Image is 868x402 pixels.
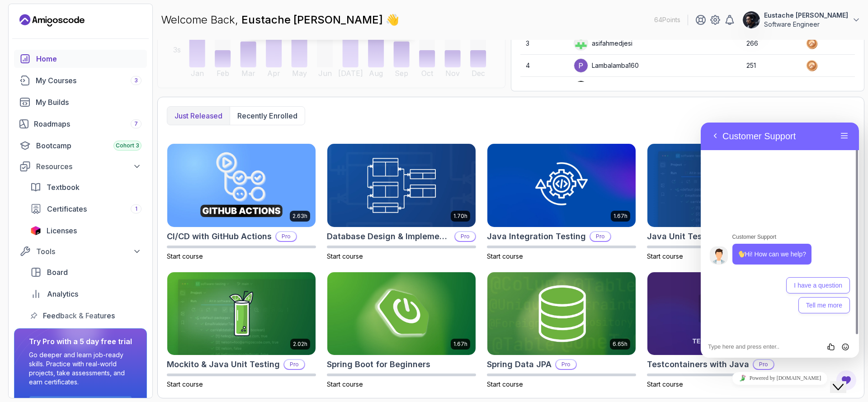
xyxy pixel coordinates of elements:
td: 5 [520,77,568,99]
div: Tools [36,246,142,257]
span: Start course [647,380,683,388]
img: Database Design & Implementation card [327,144,476,227]
button: Recently enrolled [230,107,305,125]
img: user profile image [574,81,588,95]
a: builds [14,93,147,111]
p: Go deeper and learn job-ready skills. Practice with real-world projects, take assessments, and ea... [29,350,132,387]
h2: Testcontainers with Java [647,358,749,371]
span: Start course [487,380,523,388]
img: user profile image [743,11,760,28]
a: Mockito & Java Unit Testing card2.02hMockito & Java Unit TestingProStart course [167,272,316,389]
a: certificates [25,200,147,218]
p: Pro [284,360,304,369]
span: Start course [487,252,523,260]
button: Just released [167,107,230,125]
a: textbook [25,178,147,196]
p: 1.67h [453,341,467,348]
p: Pro [455,232,475,241]
a: licenses [25,222,147,240]
span: Cohort 3 [116,142,139,149]
p: Just released [175,110,222,121]
p: Pro [590,232,610,241]
img: Testcontainers with Java card [647,272,796,355]
td: 3 [520,33,568,55]
a: home [14,50,147,68]
a: Spring Boot for Beginners card1.67hSpring Boot for BeginnersStart course [327,272,476,389]
td: 266 [741,33,800,55]
span: 👋 [384,10,402,29]
span: Certificates [47,203,87,214]
p: 2.02h [293,341,307,348]
td: 4 [520,55,568,77]
a: Landing page [19,13,85,28]
div: My Builds [36,97,142,108]
div: Roadmaps [34,118,142,129]
h2: Database Design & Implementation [327,230,451,243]
h2: Spring Data JPA [487,358,552,371]
span: Textbook [47,182,80,193]
div: Resources [36,161,142,172]
img: CI/CD with GitHub Actions card [167,144,316,227]
iframe: chat widget [701,368,859,388]
div: asifahmedjesi [574,36,632,51]
p: Welcome Back, [161,13,399,27]
a: Database Design & Implementation card1.70hDatabase Design & ImplementationProStart course [327,143,476,261]
span: 3 [134,77,138,84]
span: Licenses [47,225,77,236]
span: Board [47,267,68,278]
p: 64 Points [654,15,680,24]
button: Resources [14,158,147,175]
a: roadmaps [14,115,147,133]
p: Pro [276,232,296,241]
p: 2.63h [292,213,307,220]
img: Java Integration Testing card [487,144,636,227]
h2: Java Integration Testing [487,230,586,243]
td: 236 [741,77,800,99]
p: 1.70h [453,213,467,220]
span: Start course [327,252,363,260]
span: Feedback & Features [43,310,115,321]
img: Mockito & Java Unit Testing card [167,272,316,355]
img: user profile image [574,37,588,50]
span: 7 [134,120,138,128]
p: Software Engineer [764,20,848,29]
div: Home [36,53,142,64]
div: My Courses [36,75,142,86]
img: user profile image [574,59,588,72]
span: Analytics [47,288,78,299]
span: Start course [167,252,203,260]
h2: Mockito & Java Unit Testing [167,358,280,371]
p: 6.65h [613,341,627,348]
button: user profile imageEustache [PERSON_NAME]Software Engineer [742,11,861,29]
div: Lambalamba160 [574,58,639,73]
td: 251 [741,55,800,77]
a: bootcamp [14,137,147,155]
span: Eustache [PERSON_NAME] [241,13,386,26]
span: 1 [135,205,137,213]
img: Java Unit Testing and TDD card [647,144,796,227]
iframe: chat widget [701,123,859,358]
a: Spring Data JPA card6.65hSpring Data JPAProStart course [487,272,636,389]
a: Java Unit Testing and TDD card2.75hJava Unit Testing and TDDProStart course [647,143,796,261]
a: CI/CD with GitHub Actions card2.63hCI/CD with GitHub ActionsProStart course [167,143,316,261]
a: feedback [25,307,147,325]
a: board [25,263,147,281]
div: Bootcamp [36,140,142,151]
a: courses [14,71,147,90]
img: Spring Boot for Beginners card [327,272,476,355]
